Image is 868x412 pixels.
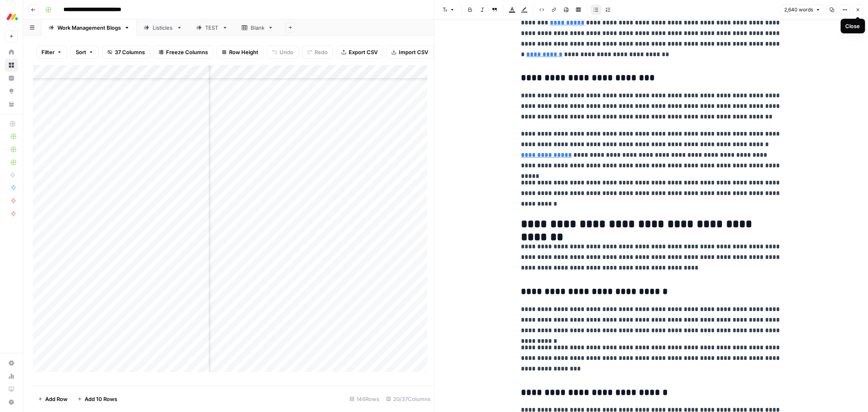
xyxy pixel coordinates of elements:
[102,46,150,59] button: 37 Columns
[45,395,68,403] span: Add Row
[137,20,189,36] a: Listicles
[153,46,213,59] button: Freeze Columns
[781,4,824,15] button: 2,640 words
[33,392,72,405] button: Add Row
[5,98,18,111] a: Your Data
[5,59,18,72] a: Browse
[205,24,219,32] div: TEST
[57,24,121,32] div: Work Management Blogs
[349,48,378,56] span: Export CSV
[42,20,137,36] a: Work Management Blogs
[386,46,433,59] button: Import CSV
[5,46,18,59] a: Home
[72,392,122,405] button: Add 10 Rows
[5,370,18,383] a: Usage
[399,48,428,56] span: Import CSV
[5,383,18,396] a: Learning Hub
[383,392,434,405] div: 20/37 Columns
[846,22,860,30] div: Close
[251,24,265,32] div: Blank
[70,46,99,59] button: Sort
[189,20,235,36] a: TEST
[229,48,258,56] span: Row Height
[5,396,18,409] button: Help + Support
[166,48,208,56] span: Freeze Columns
[235,20,280,36] a: Blank
[153,24,173,32] div: Listicles
[36,46,67,59] button: Filter
[302,46,333,59] button: Redo
[280,48,293,56] span: Undo
[216,46,264,59] button: Row Height
[76,48,86,56] span: Sort
[346,392,383,405] div: 146 Rows
[336,46,383,59] button: Export CSV
[784,6,813,13] span: 2,640 words
[5,357,18,370] a: Settings
[315,48,328,56] span: Redo
[115,48,145,56] span: 37 Columns
[5,72,18,85] a: Insights
[42,48,55,56] span: Filter
[85,395,117,403] span: Add 10 Rows
[5,9,20,24] img: Monday.com Logo
[5,85,18,98] a: Opportunities
[267,46,299,59] button: Undo
[5,7,18,27] button: Workspace: Monday.com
